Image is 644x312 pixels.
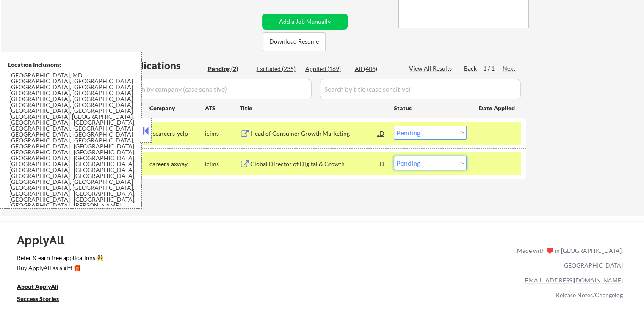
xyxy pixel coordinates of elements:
input: Search by company (case sensitive) [121,79,312,99]
div: Applications [121,60,205,71]
a: Buy ApplyAll as a gift 🎁 [17,264,102,274]
div: Global Director of Digital & Growth [250,160,378,168]
div: All (406) [355,65,397,73]
div: Location Inclusions: [8,60,138,69]
div: Applied (169) [305,65,348,73]
a: Refer & earn free applications 👯‍♀️ [17,255,340,264]
div: careers-axway [149,160,205,168]
div: ATS [205,104,240,112]
button: Download Resume [263,32,326,51]
div: Excluded (235) [257,65,299,73]
div: Status [394,100,467,115]
div: JD [377,126,386,141]
div: JD [377,156,386,171]
div: Buy ApplyAll as a gift 🎁 [17,265,102,271]
a: [EMAIL_ADDRESS][DOMAIN_NAME] [523,276,623,284]
div: Company [149,104,205,112]
div: Date Applied [479,104,516,112]
div: Back [464,64,478,73]
button: Add a Job Manually [262,14,348,30]
div: 1 / 1 [483,64,503,73]
u: Success Stories [17,295,59,302]
div: Pending (2) [208,65,250,73]
a: Success Stories [17,295,70,305]
div: View All Results [409,64,454,73]
div: ApplyAll [17,233,74,247]
div: icims [205,129,240,138]
a: Release Notes/Changelog [556,291,623,298]
div: Next [503,64,516,73]
div: uscareers-yelp [149,129,205,138]
a: About ApplyAll [17,282,70,293]
div: Title [240,104,386,112]
div: Head of Consumer Growth Marketing [250,129,378,138]
div: Made with ❤️ in [GEOGRAPHIC_DATA], [GEOGRAPHIC_DATA] [514,243,623,273]
input: Search by title (case sensitive) [320,79,521,99]
div: icims [205,160,240,168]
u: About ApplyAll [17,283,58,290]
